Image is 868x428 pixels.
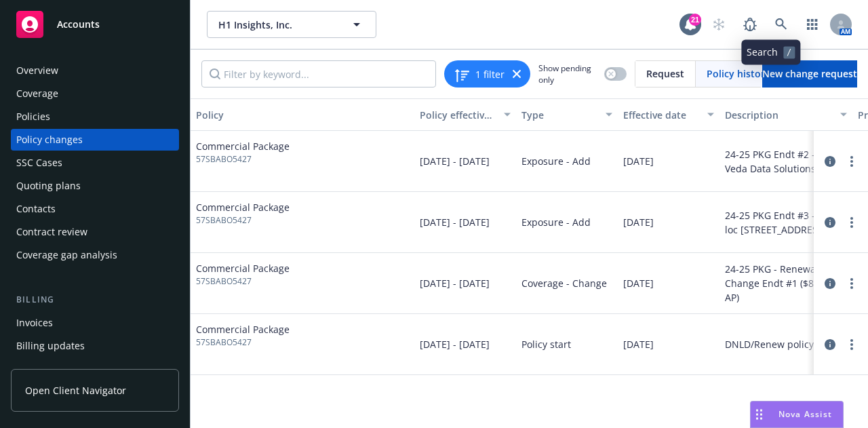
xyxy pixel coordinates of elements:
[822,336,838,353] a: circleInformation
[25,383,126,397] span: Open Client Navigator
[623,108,699,122] div: Effective date
[196,108,409,122] div: Policy
[521,154,591,168] span: Exposure - Add
[623,337,654,351] span: [DATE]
[16,60,58,81] div: Overview
[11,129,179,151] a: Policy changes
[16,129,83,151] div: Policy changes
[201,60,436,87] input: Filter by keyword...
[420,215,490,229] span: [DATE] - [DATE]
[196,275,290,288] span: 57SBABO5427
[623,154,654,168] span: [DATE]
[623,215,654,229] span: [DATE]
[521,215,591,229] span: Exposure - Add
[844,214,860,231] a: more
[414,98,516,131] button: Policy effective dates
[196,153,290,166] span: 57SBABO5427
[16,335,85,357] div: Billing updates
[516,98,618,131] button: Type
[57,19,100,30] span: Accounts
[196,200,290,214] span: Commercial Package
[646,66,684,81] span: Request
[725,147,847,176] div: 24-25 PKG Endt #2 - Adds Veda Data Solutions NI
[11,60,179,81] a: Overview
[521,108,597,122] div: Type
[521,276,607,290] span: Coverage - Change
[11,175,179,197] a: Quoting plans
[16,106,50,128] div: Policies
[420,337,490,351] span: [DATE] - [DATE]
[762,67,857,80] span: New change request
[762,60,857,87] a: New change request
[420,276,490,290] span: [DATE] - [DATE]
[521,337,571,351] span: Policy start
[538,62,599,85] span: Show pending only
[11,83,179,104] a: Coverage
[844,153,860,170] a: more
[196,261,290,275] span: Commercial Package
[191,98,414,131] button: Policy
[799,11,826,38] a: Switch app
[736,11,764,38] a: Report a Bug
[705,11,732,38] a: Start snowing
[750,401,844,428] button: Nova Assist
[196,336,290,349] span: 57SBABO5427
[618,98,719,131] button: Effective date
[751,402,768,427] div: Drag to move
[16,83,58,104] div: Coverage
[16,221,87,243] div: Contract review
[11,106,179,128] a: Policies
[16,175,81,197] div: Quoting plans
[16,198,56,220] div: Contacts
[768,11,795,38] a: Search
[778,408,832,420] span: Nova Assist
[196,139,290,153] span: Commercial Package
[844,336,860,353] a: more
[16,312,53,334] div: Invoices
[725,337,814,351] div: DNLD/Renew policy
[725,208,847,237] div: 24-25 PKG Endt #3 - Adds loc [STREET_ADDRESS]
[11,312,179,334] a: Invoices
[420,154,490,168] span: [DATE] - [DATE]
[11,293,179,307] div: Billing
[196,214,290,227] span: 57SBABO5427
[844,275,860,292] a: more
[707,66,770,81] span: Policy history
[196,322,290,336] span: Commercial Package
[725,108,832,122] div: Description
[11,5,179,43] a: Accounts
[11,335,179,357] a: Billing updates
[218,18,336,32] span: H1 Insights, Inc.
[11,198,179,220] a: Contacts
[719,98,852,131] button: Description
[725,262,847,305] div: 24-25 PKG - Renewal Change Endt #1 ($821.15 AP)
[475,67,505,81] span: 1 filter
[822,275,838,292] a: circleInformation
[207,11,376,38] button: H1 Insights, Inc.
[16,152,62,174] div: SSC Cases
[420,108,496,122] div: Policy effective dates
[822,214,838,231] a: circleInformation
[822,153,838,170] a: circleInformation
[11,244,179,266] a: Coverage gap analysis
[16,244,117,266] div: Coverage gap analysis
[11,221,179,243] a: Contract review
[11,152,179,174] a: SSC Cases
[689,14,701,26] div: 21
[623,276,654,290] span: [DATE]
